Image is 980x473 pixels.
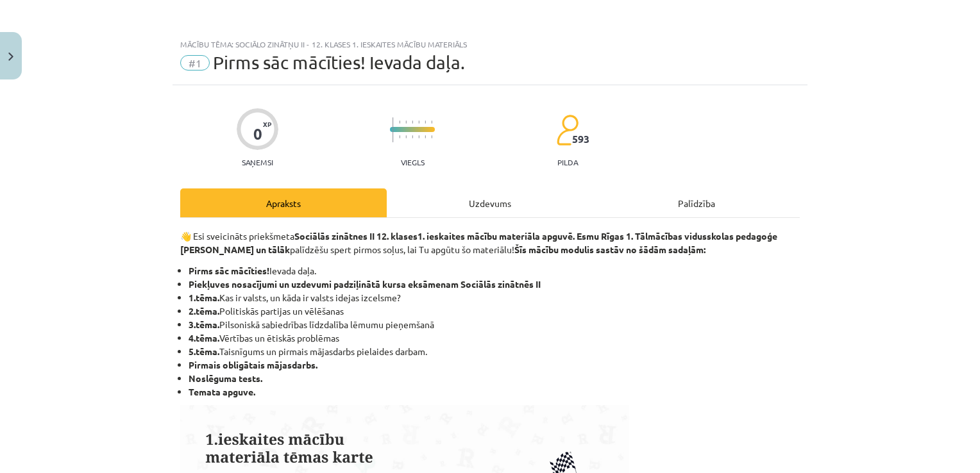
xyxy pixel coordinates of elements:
div: Palīdzība [593,188,800,217]
div: 0 [253,125,262,143]
p: pilda [557,158,578,167]
img: icon-close-lesson-0947bae3869378f0d4975bcd49f059093ad1ed9edebbc8119c70593378902aed.svg [8,53,13,61]
span: #1 [180,55,210,71]
img: icon-short-line-57e1e144782c952c97e751825c79c345078a6d821885a25fce030b3d8c18986b.svg [405,120,407,124]
strong: 1. ieskaites mācību materiāla apguvē. Esmu Rīgas 1. Tālmācības vidusskolas pedagoģe [PERSON_NAME]... [180,230,777,255]
p: Viegls [401,158,425,167]
span: XP [263,120,271,128]
img: icon-short-line-57e1e144782c952c97e751825c79c345078a6d821885a25fce030b3d8c18986b.svg [418,120,419,124]
li: Taisnīgums un pirmais mājasdarbs pielaides darbam. [189,345,800,358]
strong: 1.tēma. [189,292,219,303]
img: icon-short-line-57e1e144782c952c97e751825c79c345078a6d821885a25fce030b3d8c18986b.svg [412,120,413,124]
li: Vērtības un ētiskās problēmas [189,331,800,345]
li: Ievada daļa. [189,264,800,278]
li: Pilsoniskā sabiedrības līdzdalība lēmumu pieņemšanā [189,318,800,331]
div: Mācību tēma: Sociālo zinātņu ii - 12. klases 1. ieskaites mācību materiāls [180,40,800,49]
strong: Piekļuves nosacījumi un uzdevumi padziļinātā kursa eksāmenam Sociālās zinātnēs II [189,278,541,290]
strong: Pirms sāc mācīties! [189,265,269,276]
div: Apraksts [180,188,387,217]
strong: 4.tēma. [189,332,219,344]
strong: 3.tēma. [189,319,219,330]
img: icon-short-line-57e1e144782c952c97e751825c79c345078a6d821885a25fce030b3d8c18986b.svg [412,135,413,138]
li: Kas ir valsts, un kāda ir valsts idejas izcelsme? [189,291,800,304]
p: Saņemsi [237,158,278,167]
img: icon-short-line-57e1e144782c952c97e751825c79c345078a6d821885a25fce030b3d8c18986b.svg [431,135,432,138]
img: icon-short-line-57e1e144782c952c97e751825c79c345078a6d821885a25fce030b3d8c18986b.svg [431,120,432,124]
strong: 2.tēma. [189,305,219,317]
img: icon-short-line-57e1e144782c952c97e751825c79c345078a6d821885a25fce030b3d8c18986b.svg [405,135,407,138]
img: icon-short-line-57e1e144782c952c97e751825c79c345078a6d821885a25fce030b3d8c18986b.svg [399,135,400,138]
img: students-c634bb4e5e11cddfef0936a35e636f08e4e9abd3cc4e673bd6f9a4125e45ecb1.svg [556,114,579,146]
strong: Sociālās zinātnes II 12. klases [294,230,418,242]
span: 593 [572,133,589,145]
p: 👋 Esi sveicināts priekšmeta palīdzēšu spert pirmos soļus, lai Tu apgūtu šo materiālu! [180,229,800,256]
img: icon-short-line-57e1e144782c952c97e751825c79c345078a6d821885a25fce030b3d8c18986b.svg [425,120,426,124]
img: icon-short-line-57e1e144782c952c97e751825c79c345078a6d821885a25fce030b3d8c18986b.svg [425,135,426,138]
img: icon-short-line-57e1e144782c952c97e751825c79c345078a6d821885a25fce030b3d8c18986b.svg [418,135,419,138]
li: Politiskās partijas un vēlēšanas [189,304,800,318]
strong: Noslēguma tests. [189,372,262,384]
div: Uzdevums [387,188,593,217]
img: icon-long-line-d9ea69661e0d244f92f715978eff75569469978d946b2353a9bb055b3ed8787d.svg [393,117,394,142]
b: Šīs mācību modulis sastāv no šādām sadaļām: [514,244,705,255]
strong: Temata apguve. [189,386,255,397]
strong: 5.tēma. [189,345,219,357]
img: icon-short-line-57e1e144782c952c97e751825c79c345078a6d821885a25fce030b3d8c18986b.svg [399,120,400,124]
strong: Pirmais obligātais mājasdarbs. [189,359,317,370]
span: Pirms sāc mācīties! Ievada daļa. [213,52,465,73]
